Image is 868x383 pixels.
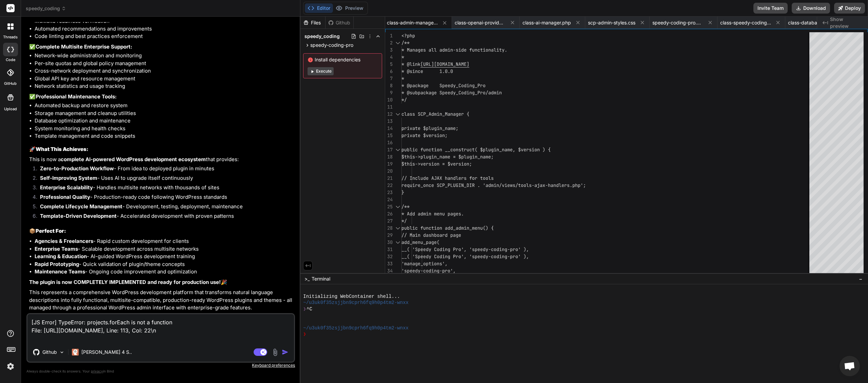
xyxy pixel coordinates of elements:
[282,349,289,356] img: icon
[401,68,453,74] span: * @since 1.0.0
[61,156,206,162] strong: complete AI-powered WordPress development ecosystem
[401,246,505,252] span: __( 'Speedy Coding Pro', 'speedy-codin
[401,268,456,274] span: 'speedy-coding-pro',
[35,212,294,222] li: - Accelerated development with proven patterns
[385,125,393,132] div: 14
[385,175,393,182] div: 21
[526,147,551,153] span: rsion ) {
[35,268,294,276] li: - Ongoing code improvement and optimization
[385,246,393,253] div: 31
[29,279,294,286] p: 🎉
[36,146,88,152] strong: What This Achieves:
[385,46,393,54] div: 3
[720,19,771,26] span: class-speedy-coding-pro.php
[303,306,307,312] span: ❯
[401,182,515,188] span: require_once SCP_PLUGIN_DIR . 'admin/views
[401,239,439,245] span: add_menu_page(
[830,16,863,30] span: Show preview
[385,168,393,175] div: 20
[401,47,507,53] span: * Manages all admin-side functionality.
[385,153,393,160] div: 18
[308,67,334,75] button: Execute
[401,132,448,138] span: private $version;
[6,57,15,63] label: code
[385,32,393,39] div: 1
[35,203,294,212] li: - Development, testing, deployment, maintenance
[35,132,294,140] li: Template management and code snippets
[401,161,472,167] span: $this->version = $version;
[29,156,294,164] p: This is now a that provides:
[385,68,393,75] div: 6
[303,325,409,331] span: ~/u3uk0f35zsjjbn9cprh6fq9h0p4tm2-wnxx
[35,67,294,75] li: Cross-network deployment and synchronization
[29,43,294,51] p: ✅
[401,253,505,260] span: __( 'Speedy Coding Pro', 'speedy-codin
[35,245,294,253] li: - Scalable development across multisite networks
[385,225,393,232] div: 28
[72,349,79,356] img: Claude 4 Sonnet
[29,279,221,285] strong: The plugin is now COMPLETELY IMPLEMENTED and ready for production use!
[515,182,586,188] span: /tools-ajax-handlers.php';
[40,213,117,219] strong: Template-Driven Development
[26,363,295,368] p: Keyboard preferences
[385,146,393,153] div: 17
[5,361,16,372] img: settings
[35,75,294,83] li: Global API key and resource management
[857,273,864,284] button: −
[303,293,400,300] span: Initializing WebContainer shell...
[393,203,402,210] div: Click to collapse the range.
[401,33,415,39] span: <?php
[385,96,393,103] div: 10
[588,19,635,26] span: scp-admin-styles.css
[401,111,469,117] span: class SCP_Admin_Manager {
[385,82,393,89] div: 8
[859,275,863,282] span: −
[310,42,353,49] span: speedy-coding-pro
[393,239,402,246] div: Click to collapse the range.
[36,43,132,50] strong: Complete Multisite Enterprise Support:
[4,106,17,112] label: Upload
[26,5,66,12] span: speedy_coding
[4,81,17,87] label: GitHub
[385,196,393,203] div: 24
[401,90,502,96] span: * @subpackage Speedy_Coding_Pro/admin
[385,217,393,225] div: 27
[40,175,97,181] strong: Self-Improving System
[385,118,393,125] div: 13
[522,19,571,26] span: class-ai-manager.php
[834,3,865,14] button: Deploy
[385,75,393,82] div: 7
[40,184,93,191] strong: Enterprise Scalability
[401,211,464,217] span: * Add admin menu pages.
[652,19,703,26] span: speedy-coding-pro.php
[401,232,461,238] span: // Main dashboard page
[401,261,448,267] span: 'manage_options',
[393,111,402,118] div: Click to collapse the range.
[35,261,294,268] li: - Quick validation of plugin/theme concepts
[393,225,402,232] div: Click to collapse the range.
[35,184,294,193] li: - Handles multisite networks with thousands of sites
[35,261,79,267] strong: Rapid Prototyping
[81,349,132,356] p: [PERSON_NAME] 4 S..
[303,331,307,338] span: ❯
[401,175,494,181] span: // Include AJAX handlers for tools
[385,189,393,196] div: 23
[505,253,529,260] span: g-pro' ),
[401,147,526,153] span: public function __construct( $plugin_name, $ve
[35,25,294,33] li: Automated recommendations and improvements
[393,146,402,153] div: Click to collapse the range.
[753,3,788,14] button: Invite Team
[305,3,333,13] button: Editor
[35,253,87,260] strong: Learning & Education
[40,165,114,172] strong: Zero-to-Production Workflow
[401,189,404,195] span: }
[35,165,294,174] li: - From idea to deployed plugin in minutes
[36,228,66,234] strong: Perfect For:
[35,174,294,184] li: - Uses AI to upgrade itself continuously
[35,125,294,133] li: System monitoring and health checks
[35,52,294,60] li: Network-wide administration and monitoring
[29,146,294,153] h3: 🚀
[35,110,294,117] li: Storage management and cleanup utilities
[385,54,393,61] div: 4
[35,237,294,245] li: - Rapid custom development for clients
